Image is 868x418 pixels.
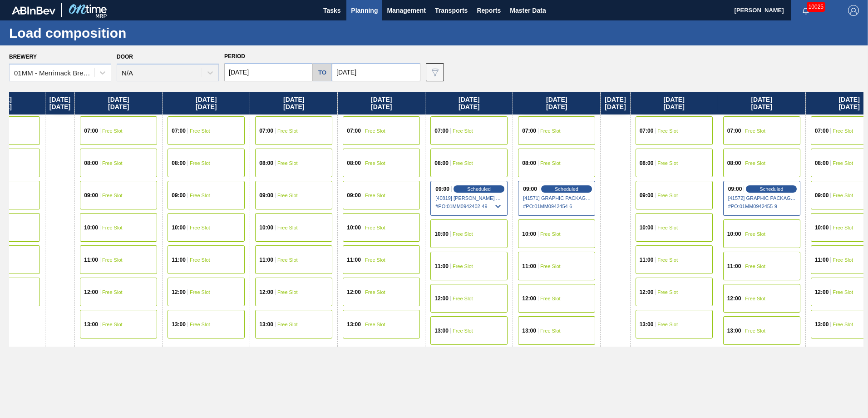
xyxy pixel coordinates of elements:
[224,53,245,60] span: Period
[172,289,186,295] span: 12:00
[833,257,853,263] span: Free Slot
[745,264,765,269] span: Free Slot
[815,322,829,327] span: 13:00
[477,5,501,16] span: Reports
[434,264,449,269] span: 11:00
[338,92,425,114] div: [DATE] [DATE]
[259,257,273,263] span: 11:00
[277,160,298,166] span: Free Slot
[815,160,829,166] span: 08:00
[833,322,853,327] span: Free Slot
[75,92,162,114] div: [DATE] [DATE]
[745,160,765,166] span: Free Slot
[259,225,273,230] span: 10:00
[84,289,98,295] span: 12:00
[727,231,741,237] span: 10:00
[791,4,820,17] button: Notifications
[259,322,273,327] span: 13:00
[640,193,654,198] span: 09:00
[434,231,449,237] span: 10:00
[259,128,273,134] span: 07:00
[453,296,473,301] span: Free Slot
[190,322,210,327] span: Free Slot
[523,201,591,212] span: # PO : 01MM0942454-6
[172,322,186,327] span: 13:00
[453,264,473,269] span: Free Slot
[540,128,561,134] span: Free Slot
[347,289,361,295] span: 12:00
[429,67,440,78] img: icon-filter-gray
[728,195,796,201] span: [41572] GRAPHIC PACKAGING INTERNATIONA - 0008221069
[84,193,98,198] span: 09:00
[540,160,561,166] span: Free Slot
[640,128,654,134] span: 07:00
[510,5,546,16] span: Master Data
[728,201,796,212] span: # PO : 01MM0942455-9
[522,328,536,333] span: 13:00
[365,322,385,327] span: Free Slot
[833,193,853,198] span: Free Slot
[453,231,473,237] span: Free Slot
[540,328,561,333] span: Free Slot
[277,193,298,198] span: Free Slot
[513,92,600,114] div: [DATE] [DATE]
[657,257,678,263] span: Free Slot
[601,92,630,114] div: [DATE] [DATE]
[833,128,853,134] span: Free Slot
[102,225,123,230] span: Free Slot
[259,160,273,166] span: 08:00
[727,328,741,333] span: 13:00
[467,186,491,192] span: Scheduled
[332,63,420,81] input: mm/dd/yyyy
[540,296,561,301] span: Free Slot
[728,186,742,192] span: 09:00
[45,92,74,114] div: [DATE] [DATE]
[9,54,37,60] label: Brewery
[347,128,361,134] span: 07:00
[815,257,829,263] span: 11:00
[540,231,561,237] span: Free Slot
[555,186,578,192] span: Scheduled
[12,6,55,15] img: TNhmsLtSVTkK8tSr43FrP2fwEKptu5GPRR3wAAAABJRU5ErkJggg==
[259,193,273,198] span: 09:00
[190,289,210,295] span: Free Slot
[102,193,123,198] span: Free Slot
[9,28,170,38] h1: Load composition
[277,322,298,327] span: Free Slot
[14,69,95,77] div: 01MM - Merrimack Brewery
[365,193,385,198] span: Free Slot
[522,231,536,237] span: 10:00
[657,128,678,134] span: Free Slot
[833,225,853,230] span: Free Slot
[163,92,250,114] div: [DATE] [DATE]
[657,322,678,327] span: Free Slot
[102,289,123,295] span: Free Slot
[833,160,853,166] span: Free Slot
[347,160,361,166] span: 08:00
[657,289,678,295] span: Free Slot
[277,128,298,134] span: Free Slot
[848,5,859,16] img: Logout
[727,296,741,301] span: 12:00
[435,5,468,16] span: Transports
[172,225,186,230] span: 10:00
[347,257,361,263] span: 11:00
[425,92,513,114] div: [DATE] [DATE]
[365,128,385,134] span: Free Slot
[190,225,210,230] span: Free Slot
[84,128,98,134] span: 07:00
[102,128,123,134] span: Free Slot
[434,296,449,301] span: 12:00
[102,257,123,263] span: Free Slot
[453,160,473,166] span: Free Slot
[727,264,741,269] span: 11:00
[259,289,273,295] span: 12:00
[426,63,444,81] button: icon-filter-gray
[172,128,186,134] span: 07:00
[833,289,853,295] span: Free Slot
[117,54,133,60] label: Door
[718,92,805,114] div: [DATE] [DATE]
[640,225,654,230] span: 10:00
[759,186,783,192] span: Scheduled
[277,257,298,263] span: Free Slot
